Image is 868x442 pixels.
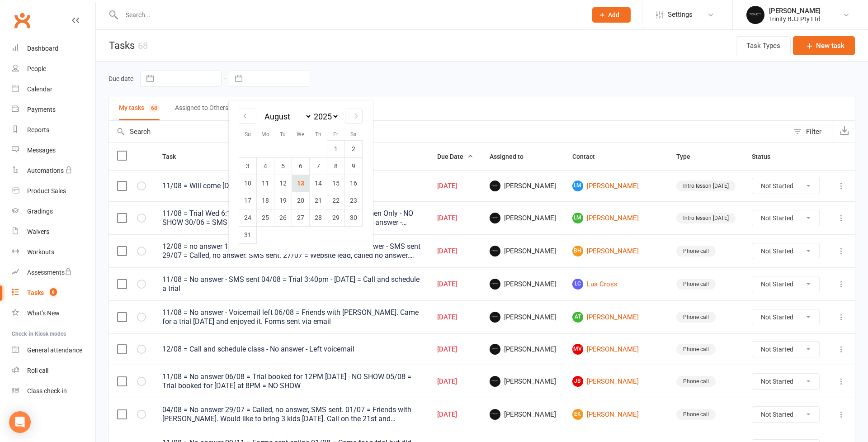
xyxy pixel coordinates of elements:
img: Otamar Barreto [490,246,500,257]
td: Saturday, August 23, 2025 [345,192,363,209]
div: Trinity BJJ Pty Ltd [769,15,821,23]
span: EK [572,409,583,420]
small: Su [245,131,251,138]
div: 12/08 = no answer 11/08 = No answer - SMS sent 05/08 = No answer - SMS sent 29/07 = Called, no an... [162,242,421,260]
span: Contact [572,153,605,160]
div: [PERSON_NAME] [769,7,821,15]
small: Mo [261,131,269,138]
img: Otamar Barreto [490,344,500,355]
div: Gradings [27,208,53,215]
div: 11/08 = No answer - Voicemail left 06/08 = Friends with [PERSON_NAME]. Came for a trial [DATE] an... [162,308,421,326]
button: All359 [320,96,345,120]
small: Sa [350,131,357,138]
div: 68 [138,40,148,51]
span: [PERSON_NAME] [490,376,556,387]
div: Product Sales [27,187,66,195]
td: Monday, August 4, 2025 [257,157,274,175]
div: Move forward to switch to the next month. [345,109,363,124]
img: thumb_image1712106278.png [746,6,764,24]
td: Friday, August 22, 2025 [327,192,345,209]
td: Tuesday, August 5, 2025 [274,157,292,175]
a: LM[PERSON_NAME] [572,181,660,191]
div: General attendance [27,347,82,354]
button: Assigned to [490,151,533,162]
div: Phone call [676,344,716,355]
span: 8 [50,288,57,296]
div: Phone call [676,409,716,420]
td: Friday, August 1, 2025 [327,140,345,157]
div: 68 [149,104,160,112]
button: Assigned to Others0 [175,96,241,120]
td: Monday, August 25, 2025 [257,209,274,226]
h1: Tasks [96,30,148,61]
div: [DATE] [437,411,473,418]
td: Sunday, August 17, 2025 [239,192,257,209]
div: Phone call [676,376,716,387]
a: JB[PERSON_NAME] [572,376,660,387]
div: Intro lesson [DATE] [676,181,736,191]
a: Waivers [12,222,95,242]
a: Class kiosk mode [12,381,95,401]
span: Add [608,11,619,19]
button: New task [793,36,855,55]
td: Wednesday, August 27, 2025 [292,209,310,226]
div: [DATE] [437,378,473,385]
div: Reports [27,126,49,133]
div: Workouts [27,248,54,256]
div: 11/08 = No answer - SMS sent 04/08 = Trial 3:40pm - [DATE] = Call and schedule a trial [162,275,421,293]
button: Add [592,7,631,23]
button: Due Date [437,151,473,162]
a: AT[PERSON_NAME] [572,312,660,323]
a: Messages [12,140,95,161]
span: [PERSON_NAME] [490,181,556,191]
button: Type [676,151,700,162]
div: Move backward to switch to the previous month. [239,109,256,124]
img: Otamar Barreto [490,409,500,420]
button: My tasks68 [119,96,160,120]
td: Thursday, August 28, 2025 [310,209,327,226]
td: Thursday, August 14, 2025 [310,175,327,192]
td: Tuesday, August 19, 2025 [274,192,292,209]
a: People [12,59,95,79]
div: [DATE] [437,182,473,190]
div: Phone call [676,279,716,290]
span: Assigned to [490,153,533,160]
a: Product Sales [12,181,95,201]
a: Payments [12,100,95,120]
td: Sunday, August 24, 2025 [239,209,257,226]
img: Otamar Barreto [490,181,500,191]
label: Due date [108,75,133,82]
div: Class check-in [27,387,67,394]
img: Otamar Barreto [490,213,500,223]
button: Task Types [736,36,791,55]
td: Wednesday, August 20, 2025 [292,192,310,209]
div: 11/08 = Trial Wed 6:15 PM [DATE] = Trial booked for [DATE] - Women Only - NO SHOW 30/06 = SMS sen... [162,209,421,227]
img: Otamar Barreto [490,279,500,290]
span: MV [572,344,583,355]
a: BH[PERSON_NAME] [572,246,660,257]
a: General attendance kiosk mode [12,340,95,361]
button: Status [752,151,780,162]
a: Roll call [12,361,95,381]
span: AT [572,312,583,323]
a: What's New [12,303,95,323]
a: Reports [12,120,95,140]
td: Tuesday, August 12, 2025 [274,175,292,192]
td: Sunday, August 31, 2025 [239,226,257,243]
div: [DATE] [437,280,473,288]
div: Intro lesson [DATE] [676,213,736,223]
a: EK[PERSON_NAME] [572,409,660,420]
td: Saturday, August 9, 2025 [345,157,363,175]
a: Gradings [12,201,95,222]
div: Assessments [27,269,72,276]
div: [DATE] [437,346,473,353]
span: Type [676,153,700,160]
div: 11/08 = No answer 06/08 = Trial booked for 12PM [DATE] - NO SHOW 05/08 = Trial booked for [DATE] ... [162,372,421,390]
td: Friday, August 8, 2025 [327,157,345,175]
div: Automations [27,167,64,174]
small: Fr [333,131,338,138]
small: We [297,131,304,138]
a: Automations [12,161,95,181]
span: [PERSON_NAME] [490,279,556,290]
span: [PERSON_NAME] [490,409,556,420]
